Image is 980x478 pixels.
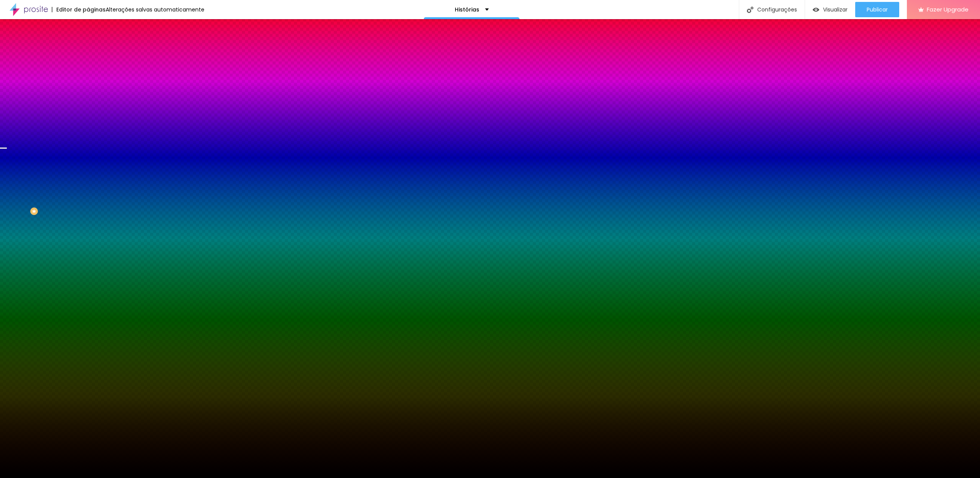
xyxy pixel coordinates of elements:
[455,7,479,12] p: Histórias
[106,7,204,12] div: Alterações salvas automaticamente
[867,7,888,13] span: Publicar
[747,7,753,13] img: Icone
[52,7,106,12] div: Editor de páginas
[813,7,819,13] img: view-1.svg
[823,7,848,13] span: Visualizar
[855,2,899,17] button: Publicar
[805,2,855,17] button: Visualizar
[927,6,969,13] span: Fazer Upgrade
